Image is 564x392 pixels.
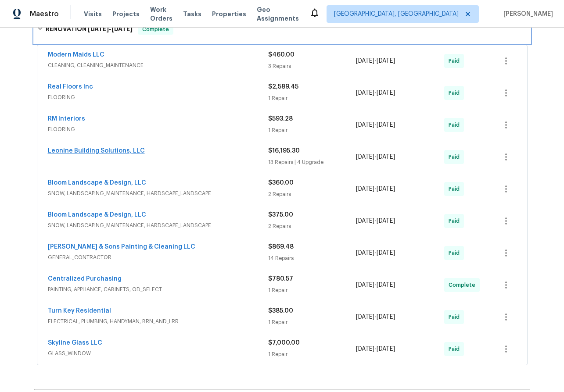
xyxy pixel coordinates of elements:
span: Complete [139,25,172,34]
span: Visits [84,10,102,18]
span: [DATE] [377,122,395,128]
span: Geo Assignments [257,5,299,23]
span: PAINTING, APPLIANCE, CABINETS, OD_SELECT [48,285,268,294]
span: $7,000.00 [268,340,300,346]
span: - [356,57,395,65]
span: - [356,281,395,289]
span: - [356,249,395,257]
span: Paid [449,185,463,193]
a: Real Floors Inc [48,84,93,90]
a: Leonine Building Solutions, LLC [48,148,145,154]
span: Work Orders [150,5,172,23]
span: [DATE] [377,58,395,64]
div: RENOVATION [DATE]-[DATE]Complete [34,15,530,43]
span: GLASS_WINDOW [48,349,268,358]
span: [DATE] [377,154,395,160]
span: [DATE] [356,314,374,320]
span: [DATE] [356,122,374,128]
div: 1 Repair [268,286,356,295]
div: 3 Repairs [268,62,356,71]
a: Bloom Landscape & Design, LLC [48,180,146,186]
span: Paid [449,345,463,353]
a: Turn Key Residential [48,308,111,314]
a: Bloom Landscape & Design, LLC [48,212,146,218]
a: [PERSON_NAME] & Sons Painting & Cleaning LLC [48,244,195,250]
span: GENERAL_CONTRACTOR [48,253,268,262]
span: ELECTRICAL, PLUMBING, HANDYMAN, BRN_AND_LRR [48,317,268,326]
span: $360.00 [268,180,294,186]
div: 2 Repairs [268,222,356,231]
span: $593.28 [268,116,293,122]
span: Projects [112,10,140,18]
span: Tasks [183,11,201,17]
div: 1 Repair [268,126,356,135]
div: 14 Repairs [268,254,356,263]
span: [DATE] [356,250,374,256]
span: [DATE] [377,186,395,192]
span: [DATE] [377,250,395,256]
span: Paid [449,153,463,161]
span: [DATE] [356,90,374,96]
span: [DATE] [356,154,374,160]
a: Modern Maids LLC [48,52,104,58]
span: $2,589.45 [268,84,298,90]
span: - [356,121,395,129]
h6: RENOVATION [46,24,133,35]
div: 13 Repairs | 4 Upgrade [268,158,356,167]
span: Paid [449,57,463,65]
span: [DATE] [356,186,374,192]
span: $869.48 [268,244,294,250]
span: [DATE] [356,58,374,64]
span: [DATE] [111,26,133,32]
span: Complete [449,281,479,289]
span: SNOW, LANDSCAPING_MAINTENANCE, HARDSCAPE_LANDSCAPE [48,189,268,198]
span: [GEOGRAPHIC_DATA], [GEOGRAPHIC_DATA] [334,10,459,18]
span: [DATE] [88,26,109,32]
span: - [88,26,133,32]
div: 1 Repair [268,94,356,103]
span: FLOORING [48,93,268,102]
span: Maestro [30,10,59,18]
span: [DATE] [377,346,395,352]
span: Paid [449,217,463,225]
span: - [356,89,395,97]
span: - [356,345,395,353]
span: - [356,313,395,321]
span: CLEANING, CLEANING_MAINTENANCE [48,61,268,70]
span: FLOORING [48,125,268,134]
div: 2 Repairs [268,190,356,199]
span: Paid [449,121,463,129]
span: Paid [449,313,463,321]
span: [DATE] [377,282,395,288]
span: [PERSON_NAME] [500,10,553,18]
span: [DATE] [356,346,374,352]
a: RM Interiors [48,116,85,122]
a: Skyline Glass LLC [48,340,102,346]
span: $16,195.30 [268,148,300,154]
span: $375.00 [268,212,293,218]
span: Paid [449,249,463,257]
span: [DATE] [377,314,395,320]
span: - [356,185,395,193]
span: - [356,153,395,161]
span: $385.00 [268,308,293,314]
span: Properties [212,10,246,18]
span: [DATE] [377,218,395,224]
a: Centralized Purchasing [48,276,122,282]
span: $780.57 [268,276,293,282]
span: [DATE] [356,218,374,224]
span: Paid [449,89,463,97]
span: [DATE] [356,282,374,288]
div: 1 Repair [268,318,356,327]
span: $460.00 [268,52,295,58]
span: - [356,217,395,225]
div: 1 Repair [268,350,356,359]
span: [DATE] [377,90,395,96]
span: SNOW, LANDSCAPING_MAINTENANCE, HARDSCAPE_LANDSCAPE [48,221,268,230]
